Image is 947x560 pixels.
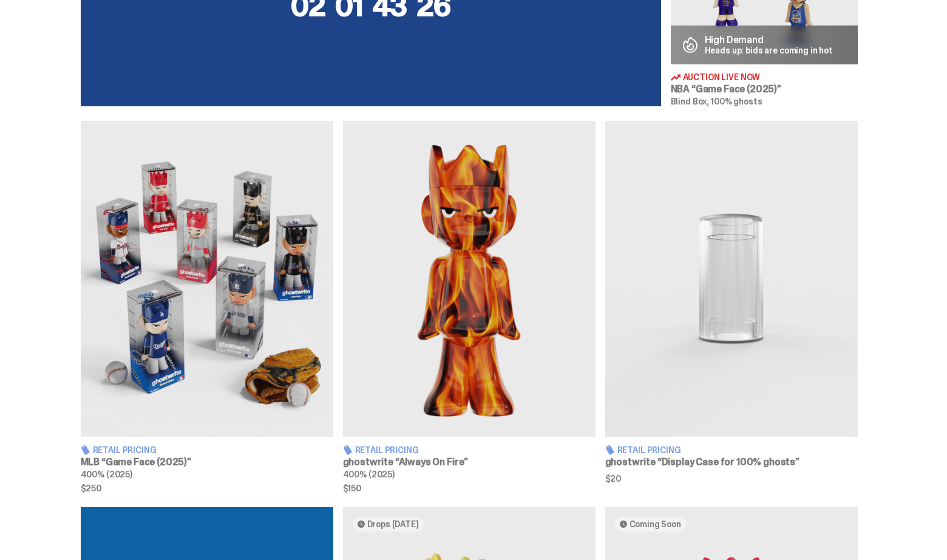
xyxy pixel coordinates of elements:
h3: ghostwrite “Display Case for 100% ghosts” [605,457,858,467]
a: Always On Fire Retail Pricing [343,121,596,492]
img: Game Face (2025) [81,121,333,437]
span: $250 [81,484,333,493]
span: Drops [DATE] [367,519,419,529]
span: 400% (2025) [343,469,395,480]
span: Coming Soon [630,519,681,529]
span: 100% ghosts [711,96,762,107]
p: High Demand [705,35,833,45]
img: Display Case for 100% ghosts [605,121,858,437]
p: Heads up: bids are coming in hot [705,46,833,55]
span: $150 [343,484,596,493]
span: Retail Pricing [617,446,681,454]
span: Blind Box, [671,96,710,107]
span: $20 [605,474,858,483]
h3: NBA “Game Face (2025)” [671,84,858,94]
a: Game Face (2025) Retail Pricing [81,121,333,492]
span: 400% (2025) [81,469,132,480]
span: Retail Pricing [355,446,419,454]
h3: MLB “Game Face (2025)” [81,457,333,467]
img: Always On Fire [343,121,596,437]
span: Auction Live Now [683,73,761,81]
a: Display Case for 100% ghosts Retail Pricing [605,121,858,492]
h3: ghostwrite “Always On Fire” [343,457,596,467]
span: Retail Pricing [93,446,157,454]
